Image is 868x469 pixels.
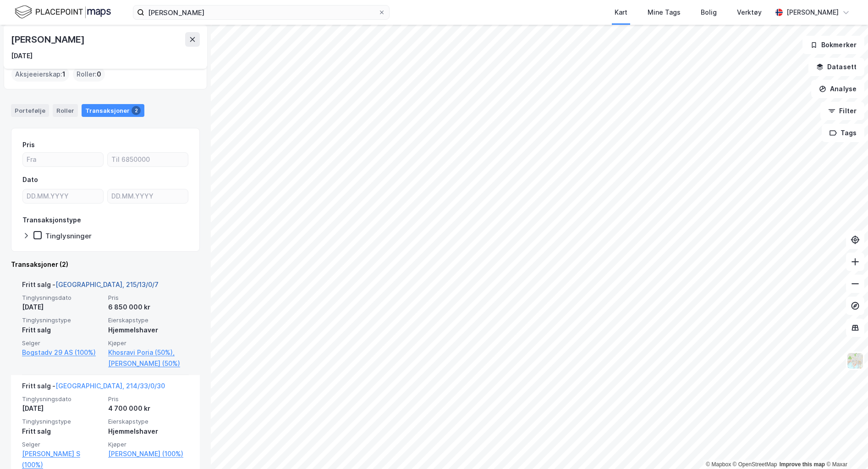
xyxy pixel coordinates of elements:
[820,102,864,120] button: Filter
[22,294,103,302] span: Tinglysningsdato
[53,104,78,117] div: Roller
[45,232,92,240] div: Tinglysninger
[822,425,868,469] div: Kontrollprogram for chat
[22,418,103,425] span: Tinglysningstype
[108,448,189,459] a: [PERSON_NAME] (100%)
[846,352,864,370] img: Z
[73,67,105,82] div: Roller :
[108,189,188,203] input: DD.MM.YYYY
[22,215,81,226] div: Transaksjonstype
[15,4,111,20] img: logo.f888ab2527a4732fd821a326f86c7f29.svg
[108,347,189,358] a: Khosravi Poria (50%),
[22,302,103,313] div: [DATE]
[22,325,103,336] div: Fritt salg
[648,7,681,18] div: Mine Tags
[108,302,189,313] div: 6 850 000 kr
[22,339,103,347] span: Selger
[822,124,864,142] button: Tags
[11,32,86,47] div: [PERSON_NAME]
[144,6,378,19] input: Søk på adresse, matrikkel, gårdeiere, leietakere eller personer
[108,403,189,414] div: 4 700 000 kr
[22,395,103,403] span: Tinglysningsdato
[11,259,200,270] div: Transaksjoner (2)
[615,7,627,18] div: Kart
[108,325,189,336] div: Hjemmelshaver
[108,395,189,403] span: Pris
[822,425,868,469] iframe: Chat Widget
[22,347,103,358] a: Bogstadv 29 AS (100%)
[786,7,839,18] div: [PERSON_NAME]
[811,80,864,98] button: Analyse
[82,104,144,117] div: Transaksjoner
[22,426,103,437] div: Fritt salg
[97,69,101,80] span: 0
[808,58,864,76] button: Datasett
[108,418,189,425] span: Eierskapstype
[22,441,103,448] span: Selger
[132,106,141,115] div: 2
[23,153,103,166] input: Fra
[780,461,825,468] a: Improve this map
[22,174,38,185] div: Dato
[11,104,49,117] div: Portefølje
[22,279,159,294] div: Fritt salg -
[22,139,35,150] div: Pris
[22,381,165,395] div: Fritt salg -
[701,7,717,18] div: Bolig
[108,294,189,302] span: Pris
[733,461,777,468] a: OpenStreetMap
[108,339,189,347] span: Kjøper
[22,316,103,324] span: Tinglysningstype
[108,316,189,324] span: Eierskapstype
[11,50,33,61] div: [DATE]
[108,441,189,448] span: Kjøper
[737,7,762,18] div: Verktøy
[108,426,189,437] div: Hjemmelshaver
[706,461,731,468] a: Mapbox
[22,403,103,414] div: [DATE]
[802,36,864,54] button: Bokmerker
[55,281,159,288] a: [GEOGRAPHIC_DATA], 215/13/0/7
[108,358,189,369] a: [PERSON_NAME] (50%)
[23,189,103,203] input: DD.MM.YYYY
[108,153,188,166] input: Til 6850000
[62,69,66,80] span: 1
[11,67,69,82] div: Aksjeeierskap :
[55,382,165,390] a: [GEOGRAPHIC_DATA], 214/33/0/30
